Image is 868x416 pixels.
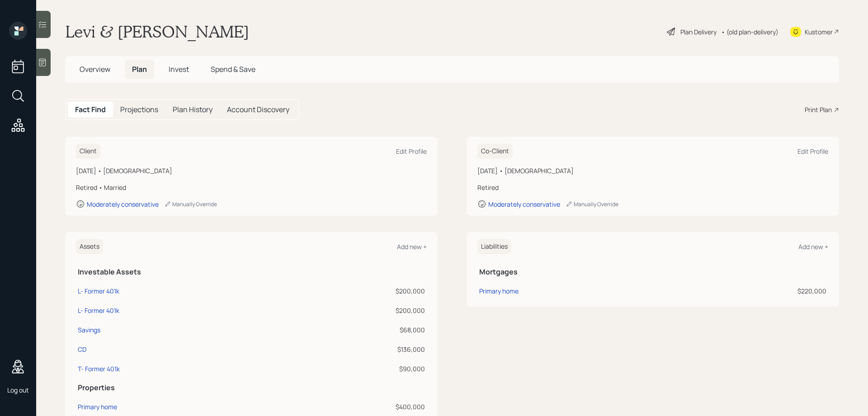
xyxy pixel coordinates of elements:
[477,183,828,192] div: Retired
[397,242,427,251] div: Add new +
[281,345,425,354] div: $136,000
[120,105,158,114] h5: Projections
[798,242,828,251] div: Add new +
[721,27,778,37] div: • (old plan-delivery)
[76,166,427,175] div: [DATE] • [DEMOGRAPHIC_DATA]
[479,268,826,276] h5: Mortgages
[227,105,289,114] h5: Account Discovery
[281,286,425,296] div: $200,000
[78,286,119,296] div: L- Former 401k
[477,239,511,254] h6: Liabilities
[78,364,120,373] div: T- Former 401k
[164,200,217,208] div: Manually Override
[477,144,513,159] h6: Co-Client
[805,27,833,37] div: Kustomer
[78,383,425,392] h5: Properties
[805,105,832,114] div: Print Plan
[173,105,212,114] h5: Plan History
[76,183,427,192] div: Retired • Married
[169,64,189,74] span: Invest
[797,147,828,156] div: Edit Profile
[132,64,147,74] span: Plan
[78,345,86,354] div: CD
[396,147,427,156] div: Edit Profile
[281,325,425,335] div: $68,000
[7,386,29,394] div: Log out
[87,200,159,208] div: Moderately conservative
[281,364,425,373] div: $90,000
[479,286,519,296] div: Primary home
[566,200,618,208] div: Manually Override
[78,325,100,335] div: Savings
[679,286,826,296] div: $220,000
[488,200,560,208] div: Moderately conservative
[211,64,255,74] span: Spend & Save
[78,306,119,315] div: L- Former 401k
[78,268,425,276] h5: Investable Assets
[75,105,106,114] h5: Fact Find
[76,144,100,159] h6: Client
[65,22,249,42] h1: Levi & [PERSON_NAME]
[281,306,425,315] div: $200,000
[80,64,110,74] span: Overview
[477,166,828,175] div: [DATE] • [DEMOGRAPHIC_DATA]
[680,27,717,37] div: Plan Delivery
[76,239,103,254] h6: Assets
[281,402,425,411] div: $400,000
[78,402,117,411] div: Primary home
